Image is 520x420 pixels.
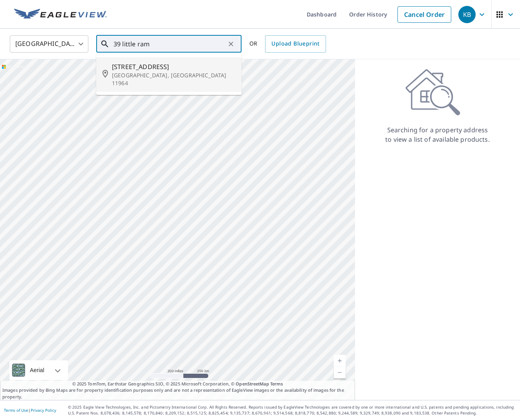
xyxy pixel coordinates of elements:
[10,33,88,55] div: [GEOGRAPHIC_DATA]
[236,381,269,387] a: OpenStreetMap
[334,367,346,378] a: Current Level 5, Zoom Out
[4,407,28,413] a: Terms of Use
[385,125,490,144] p: Searching for a property address to view a list of available products.
[249,35,326,53] div: OR
[14,9,107,20] img: EV Logo
[27,360,47,380] div: Aerial
[271,39,319,49] span: Upload Blueprint
[112,62,235,71] span: [STREET_ADDRESS]
[225,38,236,49] button: Clear
[4,408,56,413] p: |
[9,360,68,380] div: Aerial
[31,407,56,413] a: Privacy Policy
[397,6,451,23] a: Cancel Order
[68,404,516,416] p: © 2025 Eagle View Technologies, Inc. and Pictometry International Corp. All Rights Reserved. Repo...
[72,381,283,387] span: © 2025 TomTom, Earthstar Geographics SIO, © 2025 Microsoft Corporation, ©
[458,6,476,23] div: KB
[114,33,225,55] input: Search by address or latitude-longitude
[270,381,283,387] a: Terms
[265,35,326,53] a: Upload Blueprint
[334,355,346,367] a: Current Level 5, Zoom In
[112,71,235,87] p: [GEOGRAPHIC_DATA], [GEOGRAPHIC_DATA] 11964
